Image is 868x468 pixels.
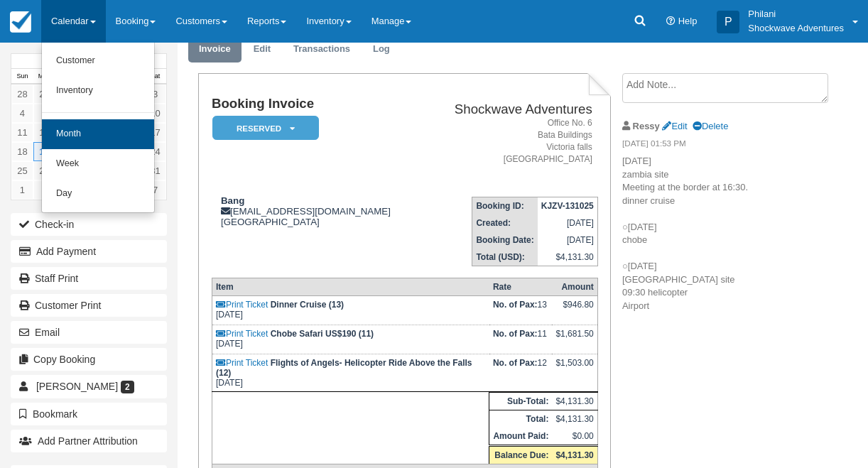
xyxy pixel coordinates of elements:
a: Log [362,36,401,63]
strong: $4,131.30 [555,450,593,460]
td: [DATE] [212,296,489,325]
em: Reserved [212,116,319,141]
ul: Calendar [41,43,155,213]
img: checkfront-main-nav-mini-logo.png [10,11,31,33]
a: 5 [33,104,55,123]
a: 29 [33,85,55,104]
a: 1 [11,180,33,200]
a: 11 [11,123,33,142]
p: [DATE] zambia site Meeting at the border at 16:30. dinner cruise ○[DATE] chobe ○[DATE] [GEOGRAPHI... [622,155,818,312]
button: Email [11,321,167,344]
a: Month [42,119,154,149]
strong: No. of Pax [493,329,538,339]
span: [PERSON_NAME] [36,381,118,392]
h2: Shockwave Adventures [428,102,592,117]
a: Edit [662,121,687,131]
strong: No. of Pax [493,300,538,310]
a: 12 [33,123,55,142]
span: 2 [121,381,134,393]
th: Created: [472,214,538,232]
a: Print Ticket [216,358,268,368]
th: Amount Paid: [489,428,553,446]
button: Add Payment [11,240,167,263]
p: Shockwave Adventures [748,21,844,36]
span: Help [678,16,698,26]
h1: Booking Invoice [212,97,423,111]
a: Print Ticket [216,300,268,310]
td: [DATE] [212,325,489,354]
a: 28 [11,85,33,104]
a: 3 [144,85,166,104]
div: $946.80 [555,300,593,321]
td: $0.00 [552,428,597,446]
a: [PERSON_NAME] 2 [11,375,167,398]
td: $4,131.30 [552,393,597,410]
a: 26 [33,161,55,180]
a: Delete [693,121,728,131]
th: Sun [11,69,33,85]
em: [DATE] 01:53 PM [622,138,818,153]
th: Booking ID: [472,197,538,215]
th: Balance Due: [489,446,553,464]
td: 12 [489,354,553,392]
p: Philani [748,7,844,21]
a: 2 [33,180,55,200]
td: [DATE] [538,214,598,232]
strong: No. of Pax [493,358,538,368]
button: Copy Booking [11,348,167,371]
td: [DATE] [212,354,489,392]
div: $1,681.50 [555,329,593,350]
th: Total: [489,410,553,428]
a: Print Ticket [216,329,268,339]
th: Total (USD): [472,249,538,266]
th: Item [212,278,489,296]
td: 11 [489,325,553,354]
a: Week [42,149,154,179]
div: P [717,11,739,33]
td: [DATE] [538,232,598,249]
a: 19 [33,142,55,161]
a: 7 [144,180,166,200]
strong: Ressy [633,121,660,131]
a: Reserved [212,115,314,141]
a: 18 [11,142,33,161]
strong: Chobe Safari US$190 (11) [271,329,374,339]
button: Check-in [11,213,167,236]
td: $4,131.30 [552,410,597,428]
a: 31 [144,161,166,180]
td: 13 [489,296,553,325]
th: Booking Date: [472,232,538,249]
a: Day [42,179,154,209]
th: Rate [489,278,553,296]
button: Add Partner Attribution [11,430,167,452]
strong: Dinner Cruise (13) [271,300,344,310]
address: Office No. 6 Bata Buildings Victoria falls [GEOGRAPHIC_DATA] [428,117,592,166]
strong: Flights of Angels- Helicopter Ride Above the Falls (12) [216,358,472,378]
a: 10 [144,104,166,123]
a: Transactions [283,36,361,63]
div: $1,503.00 [555,358,593,379]
a: Staff Print [11,267,167,290]
strong: KJZV-131025 [541,201,594,211]
th: Amount [552,278,597,296]
a: 25 [11,161,33,180]
th: Sat [144,69,166,85]
a: Edit [243,36,281,63]
th: Mon [33,69,55,85]
strong: Bang [221,195,244,206]
a: 24 [144,142,166,161]
a: Invoice [188,36,242,63]
th: Sub-Total: [489,393,553,410]
a: Customer [42,46,154,76]
a: Inventory [42,76,154,106]
a: 4 [11,104,33,123]
td: $4,131.30 [538,249,598,266]
a: 17 [144,123,166,142]
i: Help [666,17,676,26]
button: Bookmark [11,403,167,425]
a: Customer Print [11,294,167,317]
div: [EMAIL_ADDRESS][DOMAIN_NAME] [GEOGRAPHIC_DATA] [212,195,423,227]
